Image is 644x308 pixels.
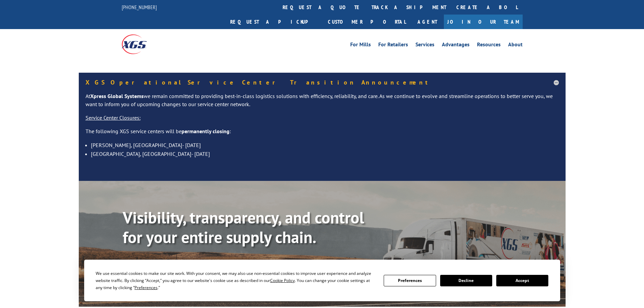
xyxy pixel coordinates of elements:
[442,42,470,49] a: Advantages
[86,79,559,86] h5: XGS Operational Service Center Transition Announcement
[323,15,411,29] a: Customer Portal
[91,141,559,149] li: [PERSON_NAME], [GEOGRAPHIC_DATA]- [DATE]
[411,15,444,29] a: Agent
[135,285,158,290] span: Preferences
[86,127,559,141] p: The following XGS service centers will be :
[378,42,408,49] a: For Retailers
[86,92,559,114] p: At we remain committed to providing best-in-class logistics solutions with efficiency, reliabilit...
[225,15,323,29] a: Request a pickup
[477,42,501,49] a: Resources
[270,278,295,283] span: Cookie Policy
[508,42,523,49] a: About
[84,260,560,301] div: Cookie Consent Prompt
[350,42,371,49] a: For Mills
[90,93,144,99] strong: Xpress Global Systems
[86,114,141,121] u: Service Center Closures:
[384,275,436,286] button: Preferences
[182,128,230,135] strong: permanently closing
[123,207,364,247] b: Visibility, transparency, and control for your entire supply chain.
[122,4,157,10] a: [PHONE_NUMBER]
[91,149,559,158] li: [GEOGRAPHIC_DATA], [GEOGRAPHIC_DATA]- [DATE]
[496,275,548,286] button: Accept
[96,270,376,291] div: We use essential cookies to make our site work. With your consent, we may also use non-essential ...
[415,42,434,49] a: Services
[440,275,492,286] button: Decline
[444,15,523,29] a: Join Our Team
